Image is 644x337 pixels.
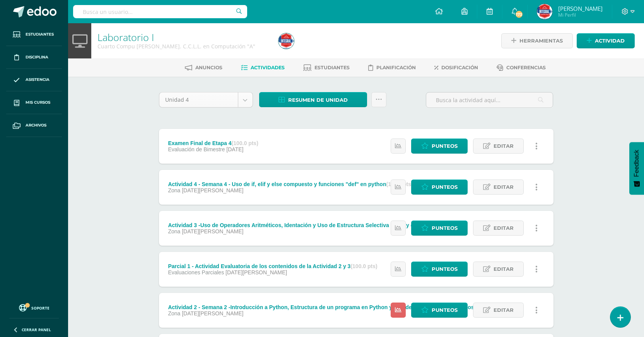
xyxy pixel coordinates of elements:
[6,114,62,137] a: Archivos
[494,221,514,235] span: Editar
[426,92,553,108] input: Busca la actividad aquí...
[558,12,603,18] span: Mi Perfil
[432,180,458,194] span: Punteos
[501,33,573,48] a: Herramientas
[368,62,416,74] a: Planificación
[185,62,222,74] a: Anuncios
[411,221,468,236] a: Punteos
[168,181,413,187] div: Actividad 4 - Semana 4 - Uso de if, elif y else compuesto y funciones "def" en python
[26,122,46,128] span: Archivos
[497,62,546,74] a: Conferencias
[519,34,563,48] span: Herramientas
[432,262,458,276] span: Punteos
[9,302,59,313] a: Soporte
[73,5,247,18] input: Busca un usuario...
[432,221,458,235] span: Punteos
[441,65,478,70] span: Dosificación
[195,65,222,70] span: Anuncios
[97,43,269,50] div: Cuarto Compu Bach. C.C.L.L. en Computación 'A'
[168,304,501,310] div: Actividad 2 - Semana 2 -Introducción a Python, Estructura de un programa en Python y Uso de Opera...
[159,92,253,107] a: Unidad 4
[97,32,269,43] h1: Laboratorio I
[22,327,51,332] span: Cerrar panel
[494,139,514,153] span: Editar
[97,31,154,44] a: Laboratorio I
[288,93,348,107] span: Resumen de unidad
[168,222,448,228] div: Actividad 3 -Uso de Operadores Aritméticos, Identación y Uso de Estructura Selectiva if, elif y else
[350,263,377,269] strong: (100.0 pts)
[537,4,552,19] img: 5b05793df8038e2f74dd67e63a03d3f6.png
[432,303,458,317] span: Punteos
[182,228,243,234] span: [DATE][PERSON_NAME]
[494,262,514,276] span: Editar
[515,10,523,19] span: 173
[241,62,285,74] a: Actividades
[6,91,62,114] a: Mis cursos
[259,92,367,107] a: Resumen de unidad
[558,5,603,12] span: [PERSON_NAME]
[506,65,546,70] span: Conferencias
[168,269,224,275] span: Evaluaciones Parciales
[251,65,285,70] span: Actividades
[303,62,350,74] a: Estudiantes
[494,180,514,194] span: Editar
[226,146,243,152] span: [DATE]
[629,142,644,195] button: Feedback - Mostrar encuesta
[31,305,50,311] span: Soporte
[168,228,180,234] span: Zona
[411,180,468,195] a: Punteos
[182,187,243,193] span: [DATE][PERSON_NAME]
[494,303,514,317] span: Editar
[232,140,258,146] strong: (100.0 pts)
[168,310,180,316] span: Zona
[26,54,48,60] span: Disciplina
[182,310,243,316] span: [DATE][PERSON_NAME]
[225,269,287,275] span: [DATE][PERSON_NAME]
[411,303,468,318] a: Punteos
[633,150,640,177] span: Feedback
[168,140,258,146] div: Examen Final de Etapa 4
[595,34,625,48] span: Actividad
[168,187,180,193] span: Zona
[411,139,468,154] a: Punteos
[411,262,468,277] a: Punteos
[278,33,294,49] img: 5b05793df8038e2f74dd67e63a03d3f6.png
[26,77,50,83] span: Asistencia
[165,92,232,107] span: Unidad 4
[314,65,350,70] span: Estudiantes
[6,69,62,92] a: Asistencia
[434,62,478,74] a: Dosificación
[26,31,54,38] span: Estudiantes
[26,99,50,106] span: Mis cursos
[168,146,225,152] span: Evaluación de Bimestre
[577,33,635,48] a: Actividad
[6,23,62,46] a: Estudiantes
[6,46,62,69] a: Disciplina
[432,139,458,153] span: Punteos
[168,263,377,269] div: Parcial 1 - Actividad Evaluatoria de los contenidos de la Actividad 2 y 3
[376,65,416,70] span: Planificación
